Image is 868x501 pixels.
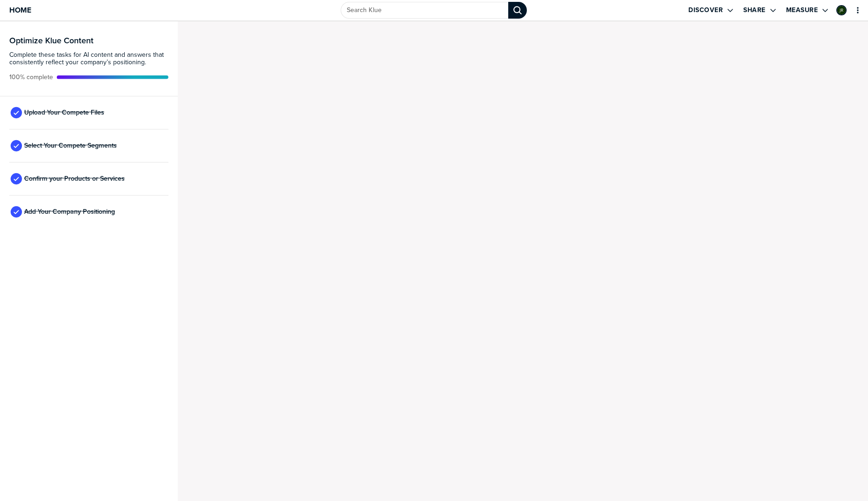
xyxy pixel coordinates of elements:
label: Share [743,6,766,14]
div: Search Klue [508,2,527,19]
label: Measure [786,6,818,14]
input: Search Klue [341,2,508,19]
span: Confirm your Products or Services [24,175,125,183]
div: Jacob Rutski [836,5,847,15]
span: Complete these tasks for AI content and answers that consistently reflect your company’s position... [9,51,168,66]
span: Active [9,74,53,81]
span: Select Your Compete Segments [24,142,117,149]
label: Discover [688,6,723,14]
img: ffeb0fd7ea0c0fa2a4a84ebab9fd2bb3-sml.png [837,6,846,14]
span: Upload Your Compete Files [24,109,104,116]
h3: Optimize Klue Content [9,36,168,45]
a: Edit Profile [835,4,848,16]
span: Home [9,6,31,14]
span: Add Your Company Positioning [24,208,115,216]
